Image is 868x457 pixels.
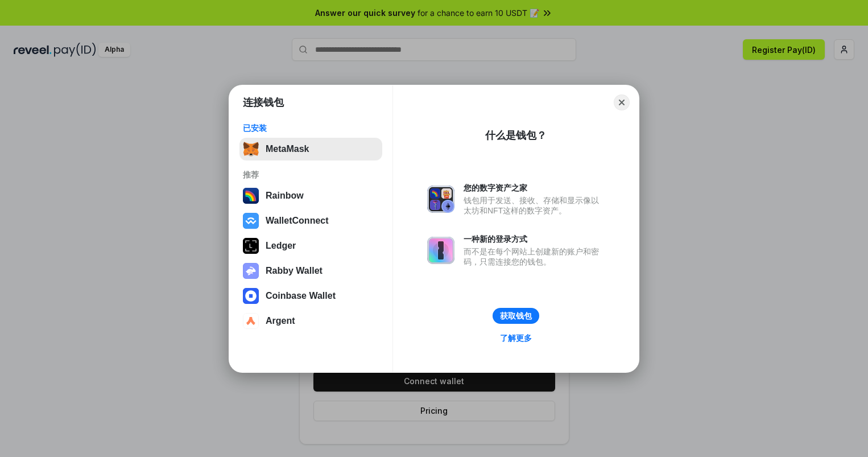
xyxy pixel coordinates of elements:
div: 您的数字资产之家 [464,183,605,193]
img: svg+xml,%3Csvg%20xmlns%3D%22http%3A%2F%2Fwww.w3.org%2F2000%2Fsvg%22%20width%3D%2228%22%20height%3... [243,238,259,254]
div: WalletConnect [266,216,329,226]
img: svg+xml,%3Csvg%20width%3D%22120%22%20height%3D%22120%22%20viewBox%3D%220%200%20120%20120%22%20fil... [243,188,259,204]
div: 了解更多 [500,333,532,343]
img: svg+xml,%3Csvg%20fill%3D%22none%22%20height%3D%2233%22%20viewBox%3D%220%200%2035%2033%22%20width%... [243,141,259,157]
div: Rabby Wallet [266,266,323,276]
img: svg+xml,%3Csvg%20xmlns%3D%22http%3A%2F%2Fwww.w3.org%2F2000%2Fsvg%22%20fill%3D%22none%22%20viewBox... [243,263,259,279]
div: 钱包用于发送、接收、存储和显示像以太坊和NFT这样的数字资产。 [464,195,605,216]
button: Argent [239,310,382,332]
div: Argent [266,316,295,326]
button: Rainbow [239,184,382,207]
div: Rainbow [266,191,304,201]
div: MetaMask [266,144,309,154]
button: Close [614,94,630,110]
button: 获取钱包 [493,308,539,324]
img: svg+xml,%3Csvg%20width%3D%2228%22%20height%3D%2228%22%20viewBox%3D%220%200%2028%2028%22%20fill%3D... [243,313,259,329]
a: 了解更多 [493,331,539,345]
div: Ledger [266,241,296,251]
button: Coinbase Wallet [239,285,382,307]
div: 推荐 [243,170,379,180]
div: 已安装 [243,123,379,133]
div: 什么是钱包？ [485,129,547,142]
div: 而不是在每个网站上创建新的账户和密码，只需连接您的钱包。 [464,246,605,267]
div: 一种新的登录方式 [464,234,605,244]
button: MetaMask [239,138,382,160]
div: Coinbase Wallet [266,291,336,301]
img: svg+xml,%3Csvg%20width%3D%2228%22%20height%3D%2228%22%20viewBox%3D%220%200%2028%2028%22%20fill%3D... [243,288,259,304]
h1: 连接钱包 [243,96,284,109]
button: Ledger [239,234,382,257]
button: WalletConnect [239,209,382,232]
div: 获取钱包 [500,311,532,321]
img: svg+xml,%3Csvg%20xmlns%3D%22http%3A%2F%2Fwww.w3.org%2F2000%2Fsvg%22%20fill%3D%22none%22%20viewBox... [427,237,454,264]
img: svg+xml,%3Csvg%20width%3D%2228%22%20height%3D%2228%22%20viewBox%3D%220%200%2028%2028%22%20fill%3D... [243,213,259,229]
img: svg+xml,%3Csvg%20xmlns%3D%22http%3A%2F%2Fwww.w3.org%2F2000%2Fsvg%22%20fill%3D%22none%22%20viewBox... [427,186,454,213]
button: Rabby Wallet [239,260,382,282]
